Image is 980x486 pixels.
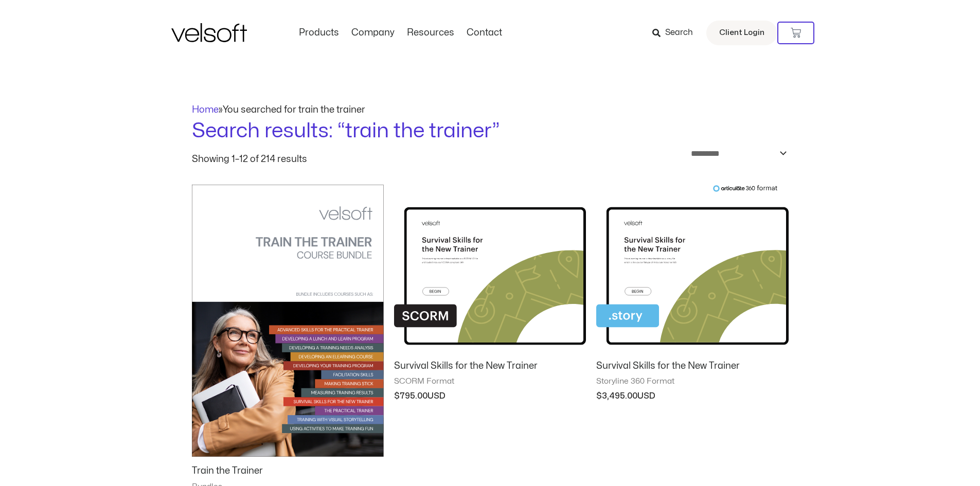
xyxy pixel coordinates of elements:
a: Train the Trainer [192,465,384,481]
span: $ [596,392,602,400]
a: ProductsMenu Toggle [293,27,345,39]
a: Survival Skills for the New Trainer [596,360,788,376]
img: train the trainer courseware bundle [192,185,384,457]
h1: Search results: “train the trainer” [192,117,789,146]
span: Storyline 360 Format [596,376,788,387]
span: $ [394,392,400,400]
span: SCORM Format [394,376,586,387]
select: Shop order [684,146,789,161]
span: You searched for train the trainer [223,105,365,114]
a: ResourcesMenu Toggle [401,27,460,39]
a: Home [192,105,219,114]
span: Client Login [719,26,764,40]
a: ContactMenu Toggle [460,27,508,39]
a: Client Login [706,21,777,45]
a: CompanyMenu Toggle [345,27,401,39]
a: Survival Skills for the New Trainer [394,360,586,376]
h2: Survival Skills for the New Trainer [394,360,586,372]
a: Search [652,24,700,42]
p: Showing 1–12 of 214 results [192,155,307,164]
bdi: 3,495.00 [596,392,637,400]
img: Velsoft Training Materials [171,23,247,42]
span: Search [665,26,693,40]
img: Survival Skills for the New Trainer [394,185,586,352]
h2: Train the Trainer [192,465,384,477]
bdi: 795.00 [394,392,427,400]
nav: Menu [293,27,508,39]
h2: Survival Skills for the New Trainer [596,360,788,372]
img: Survival Skills for the New Trainer [596,185,788,352]
span: » [192,105,365,114]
